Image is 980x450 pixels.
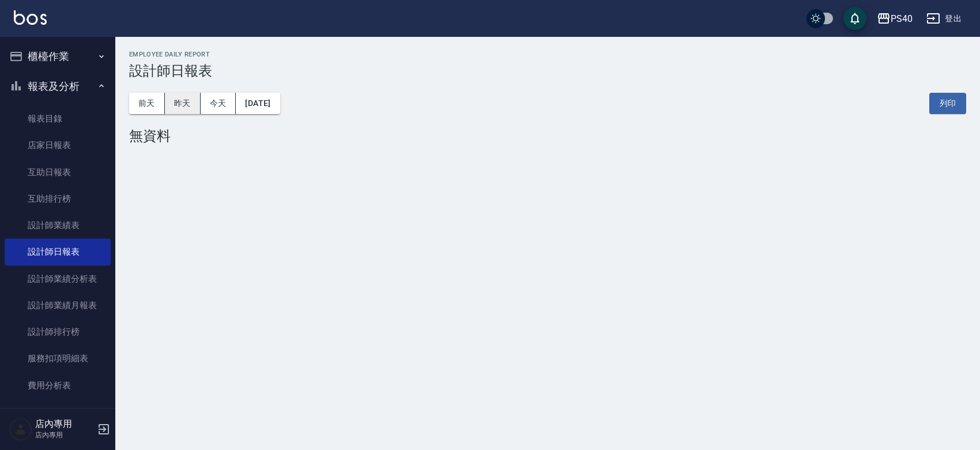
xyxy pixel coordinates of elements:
div: PS40 [891,12,913,26]
button: 列印 [929,93,966,114]
p: 店內專用 [35,430,94,440]
a: 設計師業績表 [5,212,111,239]
a: 報表目錄 [5,105,111,132]
button: PS40 [872,7,917,31]
a: 店家日報表 [5,132,111,158]
h5: 店內專用 [35,418,94,430]
h3: 設計師日報表 [129,63,966,79]
img: Logo [14,10,47,25]
button: 客戶管理 [5,403,111,433]
img: Person [9,418,32,441]
a: 服務扣項明細表 [5,345,111,372]
button: 登出 [922,8,966,29]
button: 今天 [201,93,236,114]
a: 互助日報表 [5,159,111,186]
a: 設計師排行榜 [5,319,111,345]
a: 設計師業績月報表 [5,292,111,319]
a: 設計師業績分析表 [5,266,111,292]
button: [DATE] [236,93,280,114]
a: 費用分析表 [5,372,111,399]
a: 互助排行榜 [5,186,111,212]
div: 無資料 [129,128,966,144]
button: 昨天 [165,93,201,114]
button: 報表及分析 [5,71,111,101]
button: 櫃檯作業 [5,41,111,71]
h2: Employee Daily Report [129,51,966,58]
button: 前天 [129,93,165,114]
button: save [843,7,866,30]
a: 設計師日報表 [5,239,111,265]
